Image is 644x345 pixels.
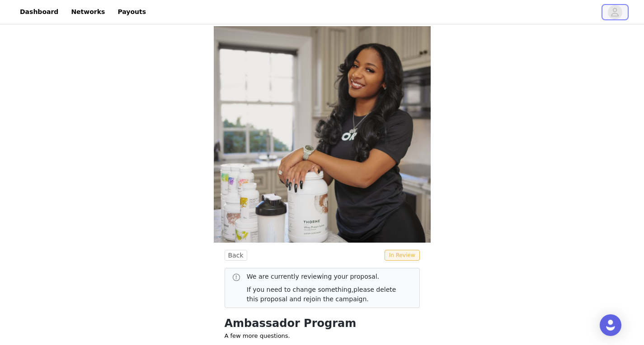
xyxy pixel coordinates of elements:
[385,250,420,261] span: In Review
[611,5,619,19] div: avatar
[14,2,64,22] a: Dashboard
[600,314,621,336] div: Open Intercom Messenger
[247,285,405,304] p: If you need to change something,
[66,2,110,22] a: Networks
[112,2,151,22] a: Payouts
[225,331,420,340] p: A few more questions.
[247,272,405,281] p: We are currently reviewing your proposal.
[225,250,247,261] button: Back
[225,315,420,331] h1: Ambassador Program
[214,26,431,243] img: campaign image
